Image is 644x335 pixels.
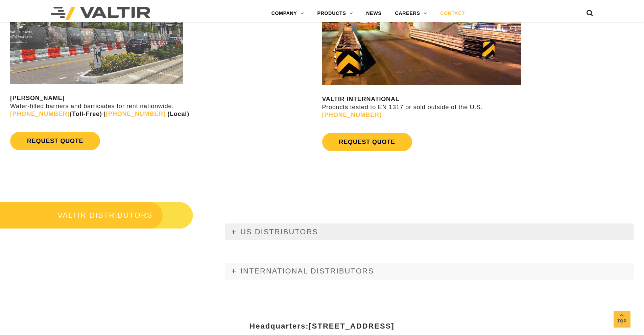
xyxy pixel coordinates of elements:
span: INTERNATIONAL DISTRIBUTORS [240,267,374,275]
a: REQUEST QUOTE [10,132,100,150]
a: [PHONE_NUMBER] [10,111,70,117]
a: CAREERS [388,7,434,20]
a: US DISTRIBUTORS [225,223,634,240]
p: Water-filled barriers and barricades for rent nationwide. [10,94,320,118]
strong: (Toll-Free) | [10,111,106,117]
strong: Headquarters: [249,322,394,330]
a: REQUEST QUOTE [322,133,412,151]
strong: [PERSON_NAME] [10,95,65,101]
a: [PHONE_NUMBER] [322,112,382,118]
span: [STREET_ADDRESS] [309,322,394,330]
img: Valtir [51,7,150,20]
strong: (Local) [167,111,189,117]
a: PRODUCTS [311,7,360,20]
a: NEWS [359,7,388,20]
a: CONTACT [433,7,472,20]
strong: VALTIR INTERNATIONAL [322,96,400,102]
span: Top [614,317,630,325]
a: INTERNATIONAL DISTRIBUTORS [225,263,634,280]
span: US DISTRIBUTORS [240,228,318,236]
a: [PHONE_NUMBER] [106,111,165,117]
a: Top [614,311,630,328]
a: COMPANY [265,7,311,20]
